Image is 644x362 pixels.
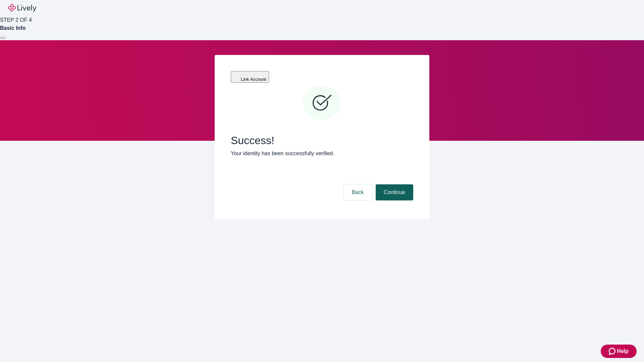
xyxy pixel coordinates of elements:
span: Success! [231,134,413,147]
button: Continue [376,184,413,200]
svg: Zendesk support icon [609,347,617,355]
button: Zendesk support iconHelp [601,345,637,358]
button: Link Account [231,71,269,83]
button: Back [343,184,372,200]
img: Lively [8,4,36,12]
p: Your identity has been successfully verified. [231,149,413,158]
svg: Checkmark icon [302,83,342,123]
span: Help [617,347,629,355]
